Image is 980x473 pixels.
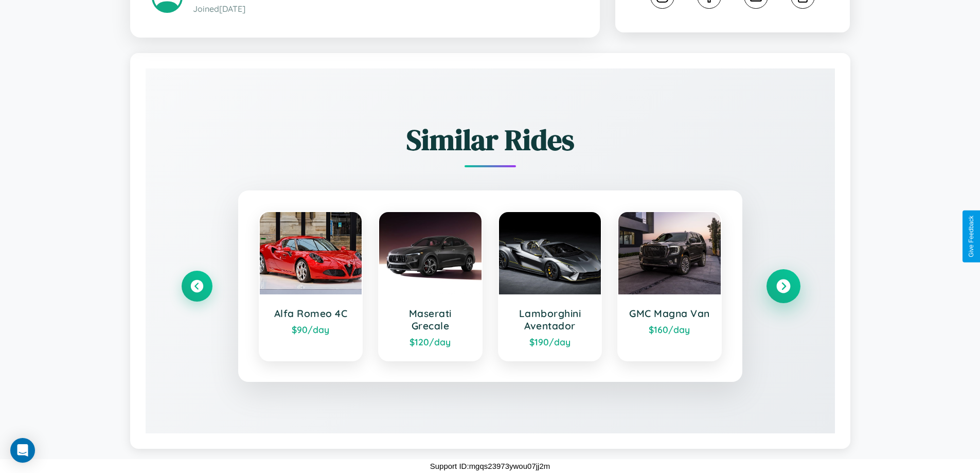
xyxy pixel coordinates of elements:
[270,324,352,335] div: $ 90 /day
[629,307,710,320] h3: GMC Magna Van
[629,324,710,335] div: $ 160 /day
[270,307,352,320] h3: Alfa Romeo 4C
[378,211,483,361] a: Maserati Grecale$120/day
[509,336,591,347] div: $ 190 /day
[389,336,471,347] div: $ 120 /day
[193,2,578,16] p: Joined [DATE]
[498,211,602,361] a: Lamborghini Aventador$190/day
[182,120,799,160] h2: Similar Rides
[617,211,722,361] a: GMC Magna Van$160/day
[430,459,550,473] p: Support ID: mgqs23973ywou07jj2m
[509,307,591,332] h3: Lamborghini Aventador
[389,307,471,332] h3: Maserati Grecale
[968,216,975,257] div: Give Feedback
[259,211,363,361] a: Alfa Romeo 4C$90/day
[10,438,35,463] div: Open Intercom Messenger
